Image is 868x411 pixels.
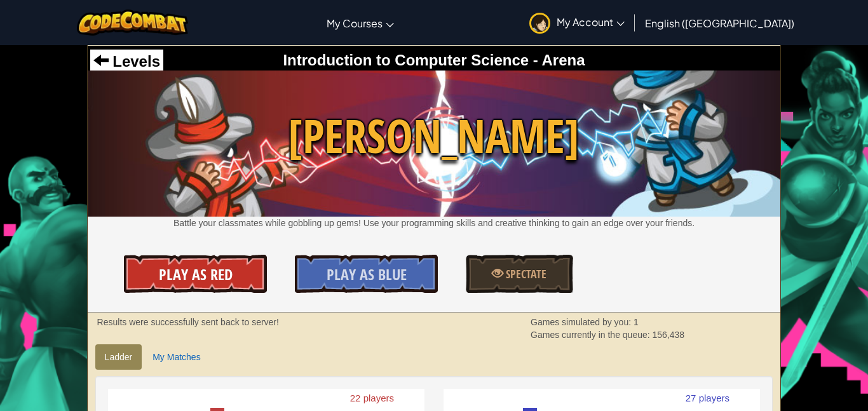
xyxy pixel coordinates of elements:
span: Games currently in the queue: [531,330,652,340]
span: [PERSON_NAME] [88,104,781,169]
strong: Results were successfully sent back to server! [97,317,279,327]
span: Games simulated by you: [531,317,634,327]
p: Battle your classmates while gobbling up gems! Use your programming skills and creative thinking ... [88,217,781,229]
span: Levels [109,53,160,70]
a: My Courses [320,6,400,40]
img: Wakka Maul [88,71,781,217]
a: English ([GEOGRAPHIC_DATA]) [639,6,801,40]
a: Ladder [95,344,142,370]
a: My Account [523,3,631,43]
span: 1 [634,317,639,327]
text: 27 players [686,393,729,403]
span: Introduction to Computer Science [283,51,529,69]
span: Play As Red [159,264,233,285]
span: My Account [557,15,625,29]
span: - Arena [529,51,585,69]
span: My Courses [327,17,383,30]
span: English ([GEOGRAPHIC_DATA]) [645,17,794,30]
a: My Matches [143,344,210,370]
a: Levels [93,53,160,70]
span: Spectate [503,266,546,282]
a: Spectate [466,255,573,293]
span: 156,438 [653,330,685,340]
img: avatar [529,13,550,34]
span: Play As Blue [327,264,407,285]
img: CodeCombat logo [77,10,188,36]
text: 22 players [349,393,393,403]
